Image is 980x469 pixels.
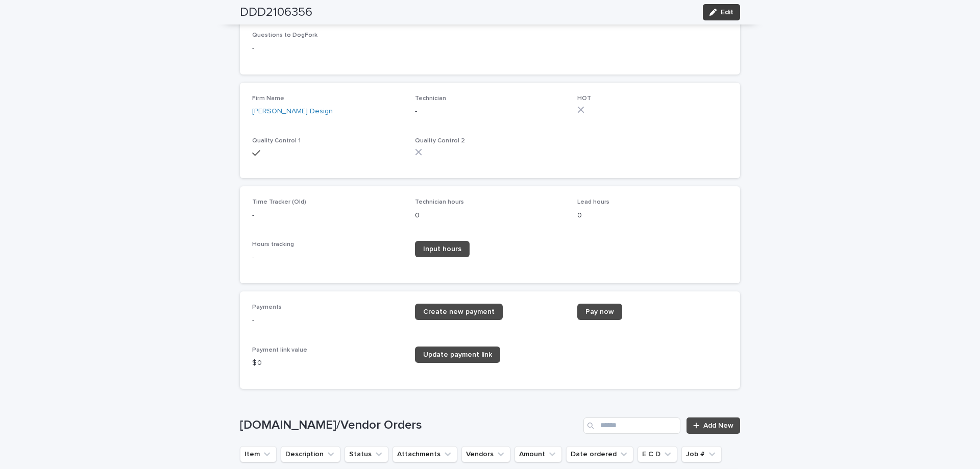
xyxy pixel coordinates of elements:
[415,106,566,117] p: -
[703,422,733,429] span: Add New
[415,95,446,102] span: Technician
[252,253,403,263] p: -
[721,9,733,16] span: Edit
[393,446,457,462] button: Attachments
[252,95,284,102] span: Firm Name
[415,347,500,363] a: Update payment link
[252,304,282,310] span: Payments
[252,210,403,221] p: -
[252,138,301,144] span: Quality Control 1
[415,138,465,144] span: Quality Control 2
[577,95,591,102] span: HOT
[281,446,340,462] button: Description
[252,347,307,353] span: Payment link value
[415,304,503,320] a: Create new payment
[461,446,510,462] button: Vendors
[252,315,403,326] p: -
[240,418,579,433] h1: [DOMAIN_NAME]/Vendor Orders
[423,308,495,315] span: Create new payment
[638,446,677,462] button: E C D
[577,199,609,205] span: Lead hours
[577,304,622,320] a: Pay now
[415,199,464,205] span: Technician hours
[566,446,633,462] button: Date ordered
[415,241,470,257] a: Input hours
[252,32,317,38] span: Questions to DogFork
[703,4,740,20] button: Edit
[240,5,312,20] h2: DDD2106356
[681,446,722,462] button: Job #
[252,106,333,117] a: [PERSON_NAME] Design
[687,417,740,434] a: Add New
[583,417,680,434] input: Search
[345,446,388,462] button: Status
[423,351,492,358] span: Update payment link
[252,241,294,248] span: Hours tracking
[514,446,562,462] button: Amount
[240,446,277,462] button: Item
[252,358,403,368] p: $ 0
[252,43,728,54] p: -
[585,308,614,315] span: Pay now
[252,199,306,205] span: Time Tracker (Old)
[577,210,728,221] p: 0
[415,210,566,221] p: 0
[423,245,461,253] span: Input hours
